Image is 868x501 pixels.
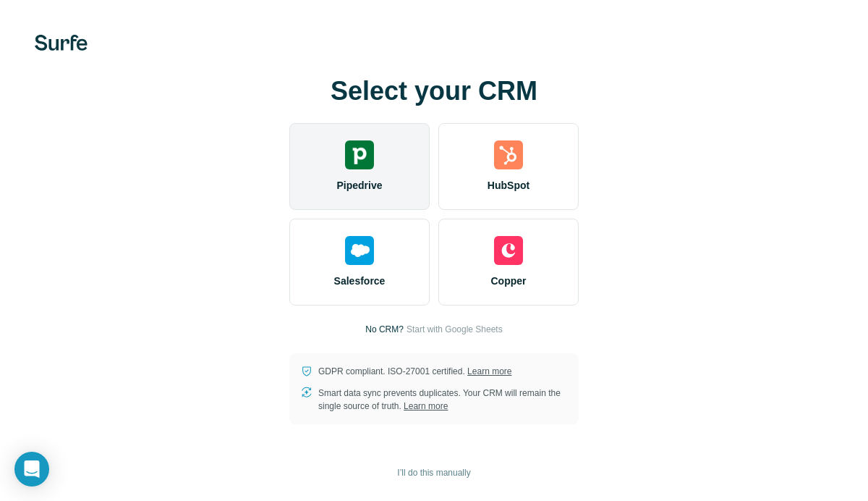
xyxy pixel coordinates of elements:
[494,236,523,265] img: copper's logo
[334,274,386,288] span: Salesforce
[467,366,511,376] a: Learn more
[404,401,448,411] a: Learn more
[365,323,404,336] p: No CRM?
[494,140,523,169] img: hubspot's logo
[318,365,511,378] p: GDPR compliant. ISO-27001 certified.
[336,178,382,193] span: Pipedrive
[35,35,88,51] img: Surfe's logo
[491,274,527,288] span: Copper
[387,462,480,484] button: I’ll do this manually
[345,236,374,265] img: salesforce's logo
[345,140,374,169] img: pipedrive's logo
[289,77,579,106] h1: Select your CRM
[318,387,567,413] p: Smart data sync prevents duplicates. Your CRM will remain the single source of truth.
[407,323,503,336] button: Start with Google Sheets
[397,466,470,479] span: I’ll do this manually
[488,178,529,193] span: HubSpot
[14,452,49,487] div: Open Intercom Messenger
